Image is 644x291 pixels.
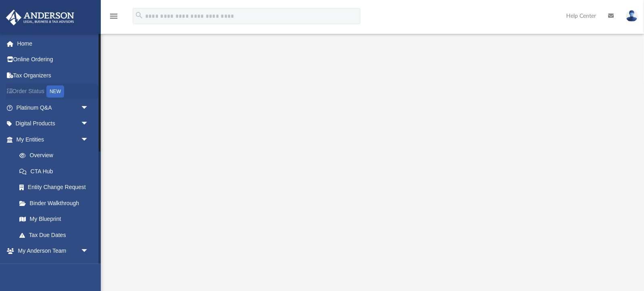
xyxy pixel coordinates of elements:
a: My Blueprint [11,211,97,227]
span: arrow_drop_down [81,116,97,132]
i: menu [109,11,119,21]
a: My Anderson Team [11,259,93,275]
a: menu [109,15,119,21]
i: search [135,11,144,20]
a: Tax Organizers [6,67,101,83]
span: arrow_drop_down [81,100,97,116]
a: My Entitiesarrow_drop_down [6,131,101,148]
img: Anderson Advisors Platinum Portal [4,10,77,25]
a: My Anderson Teamarrow_drop_down [6,243,97,259]
a: Platinum Q&Aarrow_drop_down [6,100,101,116]
span: arrow_drop_down [81,243,97,260]
a: Binder Walkthrough [11,195,101,211]
a: Home [6,35,101,52]
div: NEW [46,85,64,98]
a: Order StatusNEW [6,83,101,100]
a: CTA Hub [11,163,101,179]
a: Digital Productsarrow_drop_down [6,116,101,132]
a: Online Ordering [6,52,101,68]
a: Entity Change Request [11,179,101,195]
span: arrow_drop_down [81,131,97,148]
a: Tax Due Dates [11,227,101,243]
img: User Pic [626,10,638,22]
a: Overview [11,148,101,164]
